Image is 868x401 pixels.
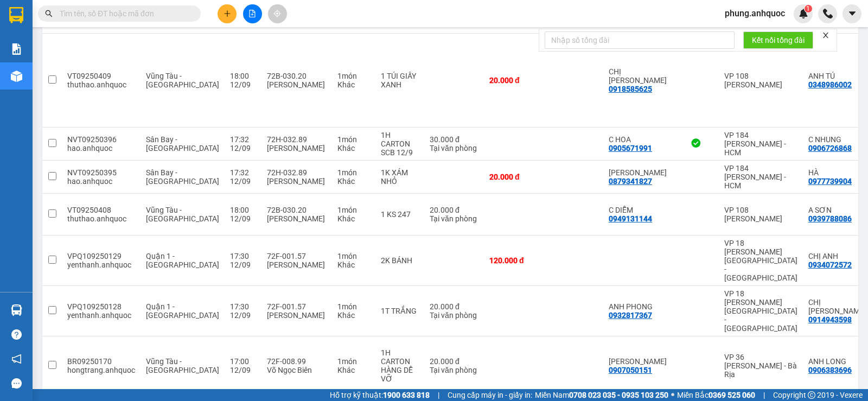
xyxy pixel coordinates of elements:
[267,260,327,269] div: [PERSON_NAME]
[230,260,256,269] div: 12/09
[430,144,478,152] div: Tại văn phòng
[267,206,327,214] div: 72B-030.20
[67,80,135,89] div: thuthao.anhquoc
[430,311,478,320] div: Tại văn phòng
[337,72,370,80] div: 1 món
[146,302,219,320] span: Quận 1 - [GEOGRAPHIC_DATA]
[67,260,135,269] div: yenthanh.anhquoc
[67,177,135,186] div: hao.anhquoc
[146,168,219,186] span: Sân Bay - [GEOGRAPHIC_DATA]
[67,135,135,144] div: NVT09250396
[609,214,652,223] div: 0949131144
[438,389,439,401] span: |
[230,80,256,89] div: 12/09
[609,366,652,374] div: 0907050151
[709,391,755,399] strong: 0369 525 060
[609,85,652,93] div: 0918585625
[489,173,544,181] div: 20.000 đ
[808,366,852,374] div: 0906383696
[146,206,219,223] span: Vũng Tàu - [GEOGRAPHIC_DATA]
[381,72,419,89] div: 1 TÚI GIẤY XANH
[545,31,735,49] input: Nhập số tổng đài
[430,302,478,311] div: 20.000 đ
[808,72,866,80] div: ANH TÚ
[11,43,22,55] img: solution-icon
[119,77,168,96] span: VP184
[808,298,866,315] div: CHỊ LYNH
[146,72,219,89] span: Vũng Tàu - [GEOGRAPHIC_DATA]
[808,144,852,152] div: 0906726868
[67,72,135,80] div: VT09250409
[104,48,191,61] div: BẢO TECH
[104,10,130,22] span: Nhận:
[808,168,866,177] div: HÀ
[337,214,370,223] div: Khác
[267,72,327,80] div: 72B-030.20
[337,357,370,366] div: 1 món
[67,144,135,152] div: hao.anhquoc
[337,177,370,186] div: Khác
[267,252,327,260] div: 72F-001.57
[743,31,813,49] button: Kết nối tổng đài
[724,72,797,89] div: VP 108 [PERSON_NAME]
[268,4,287,23] button: aim
[808,357,866,366] div: ANH LONG
[267,168,327,177] div: 72H-032.89
[230,72,256,80] div: 18:00
[230,252,256,260] div: 17:30
[847,9,857,18] span: caret-down
[381,210,419,219] div: 1 KS 247
[67,366,135,374] div: hongtrang.anhquoc
[9,9,96,35] div: VP 108 [PERSON_NAME]
[808,260,852,269] div: 0934072572
[337,311,370,320] div: Khác
[230,144,256,152] div: 12/09
[330,389,430,401] span: Hỗ trợ kỹ thuật:
[337,144,370,152] div: Khác
[805,5,812,12] sup: 1
[267,214,327,223] div: [PERSON_NAME]
[489,76,544,85] div: 20.000 đ
[822,31,829,39] span: close
[337,206,370,214] div: 1 món
[430,135,478,144] div: 30.000 đ
[609,357,667,366] div: ANH MINH
[716,7,794,20] span: phung.anhquoc
[383,391,430,399] strong: 1900 633 818
[535,389,668,401] span: Miền Nam
[448,389,532,401] span: Cung cấp máy in - giấy in:
[248,10,256,17] span: file-add
[267,80,327,89] div: [PERSON_NAME]
[430,366,478,374] div: Tại văn phòng
[609,206,667,214] div: C DIỄM
[230,357,256,366] div: 17:00
[569,391,668,399] strong: 0708 023 035 - 0935 103 250
[9,7,23,23] img: logo-vxr
[104,61,191,77] div: 0977523838
[337,135,370,144] div: 1 món
[381,168,419,186] div: 1K XÁM NHỎ
[430,357,478,366] div: 20.000 đ
[724,164,797,190] div: VP 184 [PERSON_NAME] - HCM
[230,135,256,144] div: 17:32
[808,391,815,399] span: copyright
[267,135,327,144] div: 72H-032.89
[67,357,135,366] div: BR09250170
[267,366,327,374] div: Võ Ngọc Biên
[11,71,22,82] img: warehouse-icon
[724,206,797,223] div: VP 108 [PERSON_NAME]
[9,10,26,22] span: Gửi:
[808,315,852,324] div: 0914943598
[267,144,327,152] div: [PERSON_NAME]
[337,302,370,311] div: 1 món
[337,252,370,260] div: 1 món
[808,177,852,186] div: 0977739904
[381,256,419,265] div: 2K BÁNH
[243,4,262,23] button: file-add
[381,366,419,383] div: HÀNG DỄ VỠ
[337,260,370,269] div: Khác
[230,311,256,320] div: 12/09
[67,252,135,260] div: VPQ109250129
[67,302,135,311] div: VPQ109250128
[609,168,667,177] div: ANH HUY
